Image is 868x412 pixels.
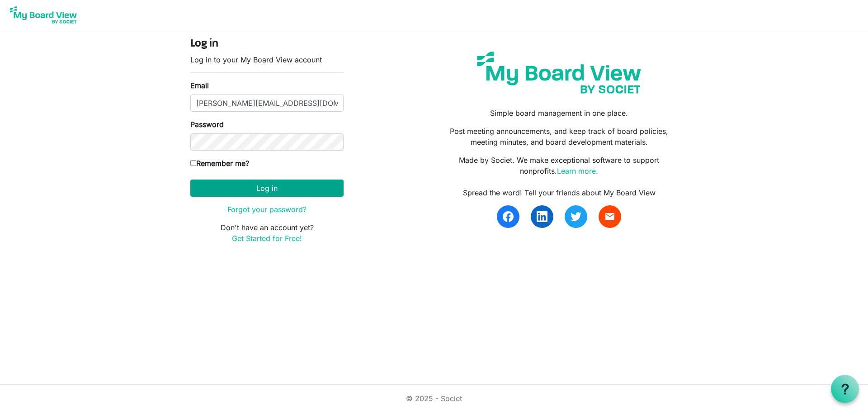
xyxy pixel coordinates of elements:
p: Post meeting announcements, and keep track of board policies, meeting minutes, and board developm... [441,126,678,147]
img: My Board View Logo [7,4,80,26]
p: Made by Societ. We make exceptional software to support nonprofits. [441,155,678,176]
button: Log in [190,180,344,197]
a: © 2025 - Societ [406,394,462,403]
h4: Log in [190,38,344,51]
img: linkedin.svg [537,211,547,222]
p: Simple board management in one place. [441,108,678,118]
span: email [604,211,615,222]
a: Learn more. [557,166,598,175]
a: email [599,205,621,228]
div: Spread the word! Tell your friends about My Board View [441,187,678,198]
label: Remember me? [190,158,249,169]
img: facebook.svg [503,211,514,222]
label: Email [190,80,209,91]
img: my-board-view-societ.svg [470,45,648,100]
label: Password [190,119,224,130]
p: Don't have an account yet? [190,222,344,244]
img: twitter.svg [571,211,581,222]
a: Get Started for Free! [232,234,302,243]
a: Forgot your password? [227,205,307,214]
p: Log in to your My Board View account [190,54,344,65]
input: Remember me? [190,160,196,166]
